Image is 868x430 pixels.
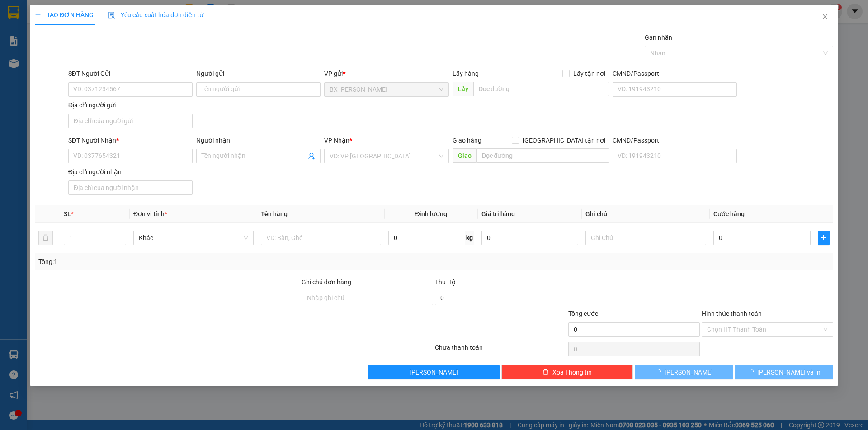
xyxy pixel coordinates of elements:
div: Người nhận [196,135,321,145]
div: CMND/Passport [613,69,737,79]
span: [PERSON_NAME] [665,367,713,377]
span: SL [64,210,71,217]
input: Dọc đường [473,82,609,96]
label: Ghi chú đơn hàng [302,278,351,286]
div: VP gửi [325,69,449,79]
div: CMND/Passport [613,135,737,145]
span: Yêu cầu xuất hóa đơn điện tử [108,11,203,18]
label: Gán nhãn [645,34,672,41]
span: Thu Hộ [435,278,456,286]
button: [PERSON_NAME] [635,365,733,379]
span: Lấy hàng [453,70,479,77]
span: user-add [308,153,316,160]
span: kg [465,231,474,245]
span: [PERSON_NAME] [410,367,458,377]
span: loading [655,369,665,375]
input: Địa chỉ của người nhận [68,180,193,195]
input: VD: Bàn, Ghế [261,231,381,245]
span: Xóa Thông tin [552,367,592,377]
span: Giá trị hàng [481,210,515,217]
span: TẠO ĐƠN HÀNG [35,11,94,18]
th: Ghi chú [582,205,710,223]
span: Giao hàng [453,137,481,144]
span: plus [35,12,41,18]
span: close [821,13,829,20]
input: Dọc đường [476,148,609,163]
div: Địa chỉ người gửi [68,100,193,110]
label: Hình thức thanh toán [702,310,762,317]
span: Tên hàng [261,210,288,217]
div: Địa chỉ người nhận [68,167,193,177]
span: VP Nhận [325,137,350,144]
span: Cước hàng [713,210,745,217]
span: delete [542,369,549,376]
img: icon [108,12,115,19]
input: Ghi chú đơn hàng [302,291,433,305]
span: Đơn vị tính [133,210,167,217]
div: SĐT Người Nhận [68,135,193,145]
span: Lấy [453,82,473,96]
span: [GEOGRAPHIC_DATA] tận nơi [519,135,609,145]
span: plus [818,234,829,241]
button: plus [818,231,830,245]
span: loading [747,369,757,375]
button: deleteXóa Thông tin [502,365,633,379]
span: Khác [139,231,248,245]
button: Close [812,5,838,30]
span: Lấy tận nơi [570,69,609,79]
div: Người gửi [196,69,321,79]
span: Định lượng [415,210,448,217]
span: BX Cao Lãnh [330,83,443,96]
span: Tổng cước [568,310,598,317]
input: Ghi Chú [586,231,706,245]
div: Chưa thanh toán [434,342,567,358]
span: Giao [453,148,476,163]
input: Địa chỉ của người gửi [68,114,193,128]
div: Tổng: 1 [38,257,335,267]
span: [PERSON_NAME] và In [757,367,821,377]
div: SĐT Người Gửi [68,69,193,79]
input: 0 [481,231,579,245]
button: [PERSON_NAME] [368,365,500,379]
button: delete [38,231,53,245]
button: [PERSON_NAME] và In [735,365,833,379]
